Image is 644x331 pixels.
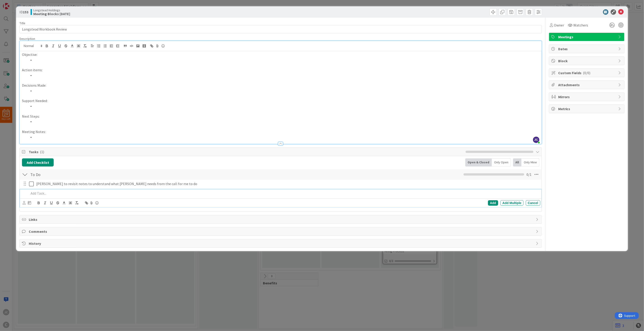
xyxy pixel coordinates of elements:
span: ( 1 ) [40,150,44,154]
span: Tasks [29,149,463,155]
div: Add Multiple [500,200,524,206]
input: Add Checklist... [29,170,131,179]
span: Attachments [558,82,616,88]
span: Custom Fields [558,70,616,76]
p: Action items: [22,67,539,73]
span: Watchers [574,22,588,28]
p: Next Steps: [22,114,539,119]
div: Cancel [526,200,540,206]
p: [PERSON_NAME] to revisit notes to understand what [PERSON_NAME] needs from the call for me to do [36,181,538,186]
span: Owner [554,22,564,28]
button: Add Checklist [22,158,54,167]
div: All [513,158,521,167]
div: Add [488,200,498,206]
span: Metrics [558,106,616,112]
b: Meeting Blocks [DATE] [33,12,70,16]
input: type card name here... [19,25,542,33]
label: Title [19,21,25,25]
span: Comments [29,229,533,234]
span: Description [19,37,35,41]
span: Links [29,217,533,222]
b: 153 [23,10,28,14]
span: Support [10,1,21,6]
div: Open & Closed [465,158,492,167]
div: Only Mine [521,158,539,167]
p: Objective: [22,52,539,57]
span: ID [19,9,28,15]
span: ( 0/0 ) [583,71,591,75]
span: History [29,241,533,246]
span: Mirrors [558,94,616,100]
span: JC [533,137,539,143]
span: Meetings [558,34,616,40]
p: Meeting Notes: [22,129,539,134]
p: Support Needed: [22,98,539,103]
span: Dates [558,46,616,52]
span: Block [558,58,616,64]
p: Decisions Made: [22,83,539,88]
div: Only Open [492,158,511,167]
span: 0 / 1 [526,172,531,177]
span: Longstead Holdings [33,8,70,12]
